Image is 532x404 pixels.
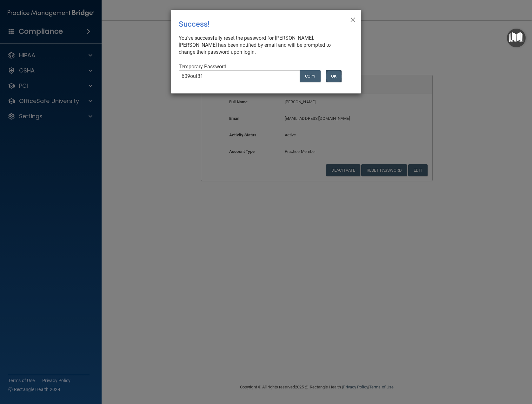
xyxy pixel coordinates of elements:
[300,70,321,82] button: COPY
[350,12,356,25] span: ×
[507,29,526,47] button: Open Resource Center
[326,70,342,82] button: OK
[179,15,327,33] div: Success!
[179,64,226,70] span: Temporary Password
[179,35,348,56] div: You've successfully reset the password for [PERSON_NAME]. [PERSON_NAME] has been notified by emai...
